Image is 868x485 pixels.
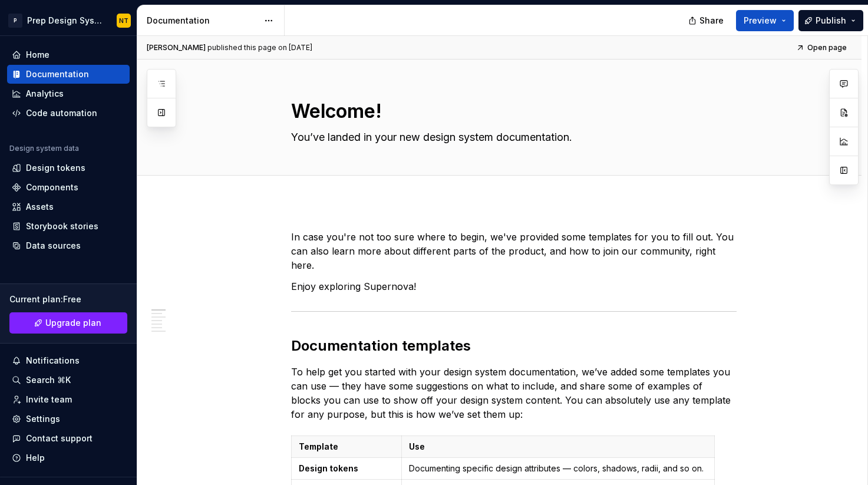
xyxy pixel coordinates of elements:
a: Invite team [7,390,130,409]
textarea: Welcome! [289,97,734,126]
button: Search ⌘K [7,371,130,390]
div: Notifications [26,355,80,367]
a: Storybook stories [7,217,130,236]
p: Use [409,441,707,453]
span: Open page [807,43,847,52]
p: Documenting specific design attributes — colors, shadows, radii, and so on. [409,463,707,474]
strong: Design tokens [299,463,358,473]
span: Publish [816,15,846,27]
span: Upgrade plan [45,317,101,329]
a: Assets [7,197,130,216]
button: Preview [736,10,794,31]
div: Prep Design System [27,15,103,27]
span: Preview [744,15,777,27]
a: Documentation [7,65,130,84]
div: published this page on [DATE] [207,43,312,52]
div: Invite team [26,394,72,405]
a: Open page [793,39,852,56]
a: Home [7,45,130,64]
div: Data sources [26,240,81,252]
div: Current plan : Free [9,293,127,305]
p: Template [299,441,394,453]
div: Assets [26,201,54,213]
div: Documentation [26,68,89,80]
a: Design tokens [7,159,130,177]
a: Components [7,178,130,197]
div: Settings [26,413,60,425]
a: Analytics [7,84,130,103]
button: Upgrade plan [9,312,127,334]
div: Documentation [147,15,258,27]
span: Share [699,15,724,27]
button: Notifications [7,351,130,370]
div: Storybook stories [26,220,98,232]
div: Design system data [9,144,79,153]
a: Data sources [7,236,130,255]
div: Design tokens [26,162,85,174]
div: Code automation [26,107,97,119]
button: Publish [798,10,863,31]
div: Home [26,49,49,61]
div: P [8,14,22,28]
div: Analytics [26,88,64,100]
div: Search ⌘K [26,374,71,386]
div: NT [119,16,128,25]
button: Share [682,10,731,31]
div: Components [26,182,78,193]
p: Enjoy exploring Supernova! [291,279,737,293]
textarea: You’ve landed in your new design system documentation. [289,128,734,147]
a: Settings [7,410,130,428]
button: Contact support [7,429,130,448]
h2: Documentation templates [291,336,737,355]
p: To help get you started with your design system documentation, we’ve added some templates you can... [291,365,737,421]
a: Code automation [7,104,130,123]
div: Contact support [26,433,93,444]
span: [PERSON_NAME] [147,43,206,52]
button: PPrep Design SystemNT [2,8,134,33]
button: Help [7,448,130,467]
div: Help [26,452,45,464]
p: In case you're not too sure where to begin, we've provided some templates for you to fill out. Yo... [291,230,737,272]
